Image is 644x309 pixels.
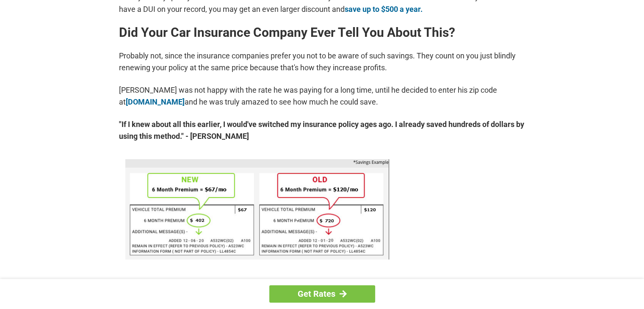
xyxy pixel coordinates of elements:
p: [PERSON_NAME] was not happy with the rate he was paying for a long time, until he decided to ente... [119,84,525,108]
a: Get Rates [269,285,375,303]
p: Probably not, since the insurance companies prefer you not to be aware of such savings. They coun... [119,50,525,74]
img: savings [125,159,389,259]
strong: "If I knew about all this earlier, I would've switched my insurance policy ages ago. I already sa... [119,119,525,142]
h2: Did Your Car Insurance Company Ever Tell You About This? [119,26,525,39]
a: [DOMAIN_NAME] [126,97,185,106]
a: save up to $500 a year. [345,5,423,14]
